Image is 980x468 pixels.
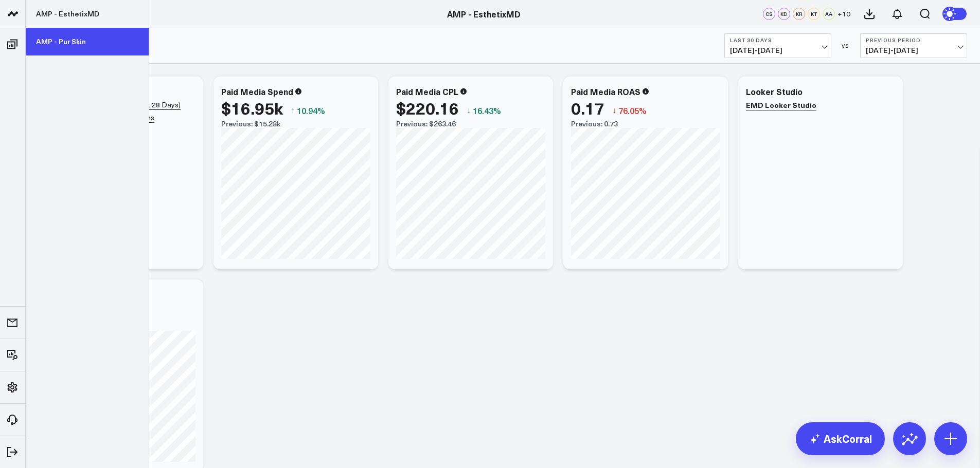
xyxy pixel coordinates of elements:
span: ↓ [612,104,616,117]
div: Looker Studio [746,86,803,97]
div: AA [823,8,835,20]
button: Last 30 Days[DATE]-[DATE] [724,33,831,58]
div: KT [808,8,820,20]
span: [DATE] - [DATE] [866,46,961,54]
div: KR [793,8,805,20]
div: $220.16 [396,99,459,117]
div: CS [763,8,775,20]
div: Paid Media ROAS [571,86,640,97]
b: Previous Period [866,37,961,43]
div: VS [836,43,855,49]
div: Paid Media CPL [396,86,458,97]
span: 76.05% [618,105,647,116]
button: +10 [838,8,850,20]
a: AskCorral [796,422,885,455]
span: ↑ [291,104,295,117]
b: Last 30 Days [730,37,826,43]
a: AMP - Pur Skin [26,28,149,55]
div: Previous: $15.28k [221,120,370,128]
span: + 10 [838,10,850,17]
span: 10.94% [297,105,325,116]
div: Previous: $263.46 [396,120,545,128]
div: $16.95k [221,99,283,117]
b: EMD Looker Studio [746,100,816,110]
span: 16.43% [473,105,501,116]
a: AMP - EsthetixMD [447,8,521,20]
span: ↓ [467,104,471,117]
div: Previous: 0.73 [571,120,720,128]
div: Paid Media Spend [221,86,293,97]
span: [DATE] - [DATE] [730,46,826,54]
div: KD [778,8,790,20]
button: Previous Period[DATE]-[DATE] [860,33,967,58]
a: EMD Looker Studio [746,100,816,110]
div: 0.17 [571,99,604,117]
